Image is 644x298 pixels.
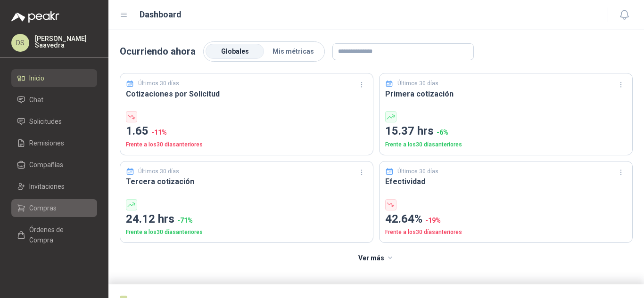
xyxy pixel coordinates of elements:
[11,156,97,174] a: Compañías
[126,210,367,228] p: 24.12 hrs
[126,140,367,149] p: Frente a los 30 días anteriores
[29,138,64,148] span: Remisiones
[138,79,179,88] p: Últimos 30 días
[397,79,438,88] p: Últimos 30 días
[29,73,44,83] span: Inicio
[11,113,97,130] a: Solicitudes
[385,140,627,149] p: Frente a los 30 días anteriores
[221,48,249,55] span: Globales
[11,11,59,23] img: Logo peakr
[437,129,448,136] span: -6 %
[126,228,367,237] p: Frente a los 30 días anteriores
[385,88,627,100] h3: Primera cotización
[385,228,627,237] p: Frente a los 30 días anteriores
[385,122,627,140] p: 15.37 hrs
[35,35,97,48] p: [PERSON_NAME] Saavedra
[385,210,627,228] p: 42.64%
[29,225,88,245] span: Órdenes de Compra
[29,181,65,192] span: Invitaciones
[11,177,97,195] a: Invitaciones
[11,199,97,217] a: Compras
[126,122,367,140] p: 1.65
[11,34,29,52] div: DS
[29,203,57,213] span: Compras
[11,134,97,152] a: Remisiones
[126,176,367,187] h3: Tercera cotización
[126,88,367,100] h3: Cotizaciones por Solicitud
[397,167,438,176] p: Últimos 30 días
[425,217,441,224] span: -19 %
[29,160,63,170] span: Compañías
[120,44,196,59] p: Ocurriendo ahora
[385,176,627,187] h3: Efectividad
[11,221,97,249] a: Órdenes de Compra
[140,8,182,21] h1: Dashboard
[29,116,62,127] span: Solicitudes
[151,129,167,136] span: -11 %
[353,249,400,267] button: Ver más
[177,217,193,224] span: -71 %
[11,91,97,109] a: Chat
[138,167,179,176] p: Últimos 30 días
[11,69,97,87] a: Inicio
[272,48,314,55] span: Mis métricas
[29,95,43,105] span: Chat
